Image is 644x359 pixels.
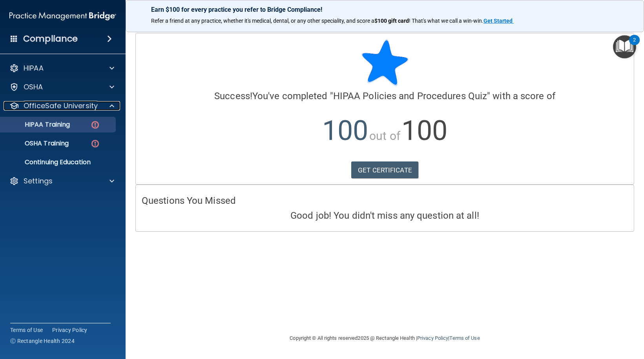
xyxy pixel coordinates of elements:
[10,326,43,334] a: Terms of Use
[24,176,53,186] p: Settings
[142,210,628,221] h4: Good job! You didn't miss any question at all!
[23,33,78,44] h4: Compliance
[9,82,114,92] a: OSHA
[351,161,418,179] a: GET CERTIFICATE
[151,18,374,24] span: Refer a friend at any practice, whether it's medical, dental, or any other speciality, and score a
[5,121,70,129] p: HIPAA Training
[369,129,400,143] span: out of
[52,326,88,334] a: Privacy Policy
[9,63,114,73] a: HIPAA
[10,337,75,345] span: Ⓒ Rectangle Health 2024
[90,120,100,130] img: danger-circle.6113f641.png
[142,196,628,206] h4: Questions You Missed
[322,114,368,147] span: 100
[483,18,513,24] strong: Get Started
[214,91,252,102] span: Success!
[417,335,448,341] a: Privacy Policy
[361,39,409,86] img: blue-star-rounded.9d042014.png
[151,6,618,13] p: Earn $100 for every practice you refer to Bridge Compliance!
[24,63,44,73] p: HIPAA
[90,139,100,149] img: danger-circle.6113f641.png
[9,8,116,24] img: PMB logo
[449,335,480,341] a: Terms of Use
[409,18,483,24] span: ! That's what we call a win-win.
[333,91,487,102] span: HIPAA Policies and Procedures Quiz
[613,35,636,58] button: Open Resource Center, 2 new notifications
[401,114,447,147] span: 100
[483,18,514,24] a: Get Started
[9,176,114,186] a: Settings
[5,140,69,147] p: OSHA Training
[5,158,112,166] p: Continuing Education
[242,326,528,351] div: Copyright © All rights reserved 2025 @ Rectangle Health | |
[9,101,114,111] a: OfficeSafe University
[24,101,98,111] p: OfficeSafe University
[633,40,636,50] div: 2
[24,82,43,92] p: OSHA
[374,18,409,24] strong: $100 gift card
[142,91,628,101] h4: You've completed " " with a score of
